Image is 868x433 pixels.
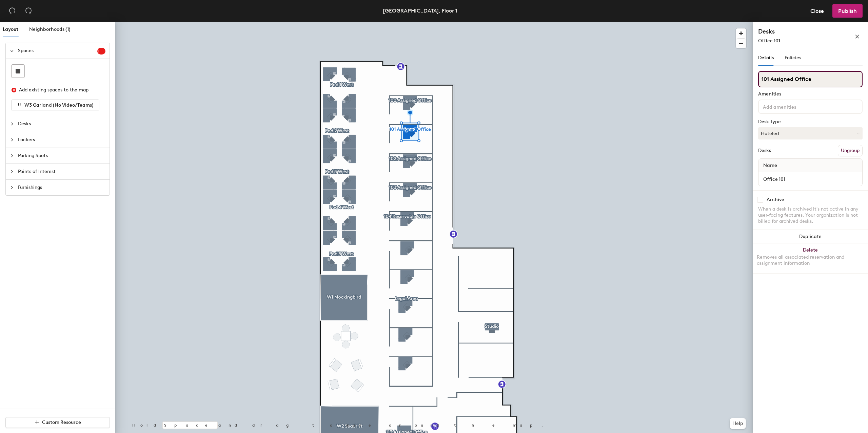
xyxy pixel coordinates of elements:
span: collapsed [10,170,14,174]
button: DeleteRemoves all associated reservation and assignment information [753,243,868,273]
sup: 1 [97,48,105,55]
div: [GEOGRAPHIC_DATA], Floor 1 [383,6,457,15]
span: close-circle [12,88,16,92]
div: When a desk is archived it's not active in any user-facing features. Your organization is not bil... [758,206,863,224]
button: Hoteled [758,127,863,139]
div: Add existing spaces to the map [19,86,100,94]
span: undo [9,7,16,14]
button: Help [730,418,746,429]
span: Details [758,55,774,61]
span: Policies [785,55,801,61]
span: 1 [97,49,105,53]
button: Undo (⌘ + Z) [5,4,19,18]
span: Custom Resource [42,419,81,425]
button: W3 Garland (No Video/Teams) [11,100,99,110]
span: close [855,34,860,39]
span: Spaces [18,43,97,59]
button: Close [805,4,830,18]
button: Ungroup [838,145,863,156]
span: Parking Spots [18,148,105,164]
div: Desks [758,148,771,153]
span: collapsed [10,122,14,126]
div: Amenities [758,91,863,97]
button: Duplicate [753,230,868,243]
span: Points of Interest [18,164,105,179]
button: Custom Resource [5,417,110,428]
span: collapsed [10,138,14,142]
span: collapsed [10,154,14,158]
span: Neighborhoods (1) [29,26,71,32]
span: Office 101 [758,38,780,44]
span: Close [810,8,824,14]
input: Add amenities [762,102,823,110]
h4: Desks [758,27,833,36]
span: expanded [10,49,14,53]
span: Layout [3,26,18,32]
span: Furnishings [18,180,105,195]
input: Unnamed desk [760,174,861,184]
div: Desk Type [758,119,863,125]
div: Archive [767,197,784,202]
button: Publish [832,4,863,18]
span: Publish [838,8,857,14]
span: Name [760,159,781,172]
button: Redo (⌘ + ⇧ + Z) [22,4,35,18]
span: Desks [18,116,105,132]
span: W3 Garland (No Video/Teams) [24,102,94,108]
span: collapsed [10,186,14,190]
div: Removes all associated reservation and assignment information [757,254,864,266]
span: Lockers [18,132,105,148]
